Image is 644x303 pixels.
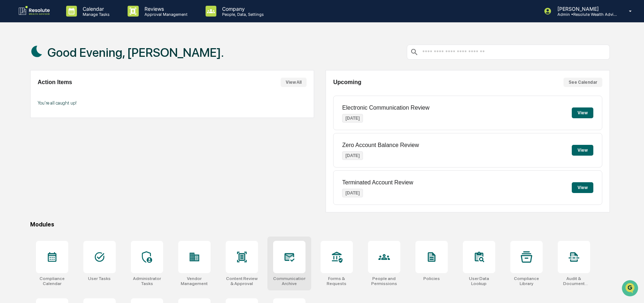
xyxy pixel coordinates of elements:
div: 🖐️ [7,91,13,97]
p: How can we help? [7,15,131,27]
p: [DATE] [342,189,363,197]
div: Compliance Library [510,276,543,286]
button: View [572,145,593,156]
div: Policies [423,276,440,281]
p: You're all caught up! [38,100,307,106]
div: We're available if you need us! [24,62,91,68]
h2: Action Items [38,79,72,86]
a: 🗄️Attestations [49,88,92,101]
button: View [572,107,593,118]
p: Approval Management [139,12,191,17]
p: Terminated Account Review [342,179,413,186]
iframe: Open customer support [621,279,640,299]
button: View [572,182,593,193]
button: Start new chat [122,57,131,66]
div: Content Review & Approval [226,276,258,286]
a: 🔎Data Lookup [4,101,48,114]
div: User Data Lookup [463,276,495,286]
img: 1746055101610-c473b297-6a78-478c-a979-82029cc54cd1 [7,55,20,68]
button: See Calendar [563,78,602,87]
span: Preclearance [14,91,46,98]
h1: Good Evening, [PERSON_NAME]. [47,45,224,60]
p: [DATE] [342,151,363,160]
div: User Tasks [88,276,111,281]
h2: Upcoming [333,79,361,86]
span: Data Lookup [14,104,45,111]
div: Administrator Tasks [131,276,163,286]
span: Attestations [59,91,89,98]
div: Vendor Management [178,276,211,286]
button: View All [281,78,307,87]
div: Forms & Requests [321,276,353,286]
div: Communications Archive [273,276,305,286]
p: Admin • Resolute Wealth Advisor [552,12,618,17]
div: Modules [30,221,610,228]
p: Reviews [139,6,191,12]
div: People and Permissions [368,276,400,286]
a: Powered byPylon [51,121,87,127]
span: Pylon [72,122,87,127]
p: [PERSON_NAME] [552,6,618,12]
div: Audit & Document Logs [558,276,590,286]
div: Start new chat [24,55,118,62]
p: Electronic Communication Review [342,105,429,111]
p: Calendar [77,6,113,12]
div: 🗄️ [52,91,58,97]
p: Company [216,6,267,12]
p: Manage Tasks [77,12,113,17]
p: Zero Account Balance Review [342,142,419,148]
img: logo [17,5,52,17]
p: People, Data, Settings [216,12,267,17]
div: 🔎 [7,105,13,111]
div: Compliance Calendar [36,276,68,286]
a: 🖐️Preclearance [4,88,49,101]
p: [DATE] [342,114,363,123]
